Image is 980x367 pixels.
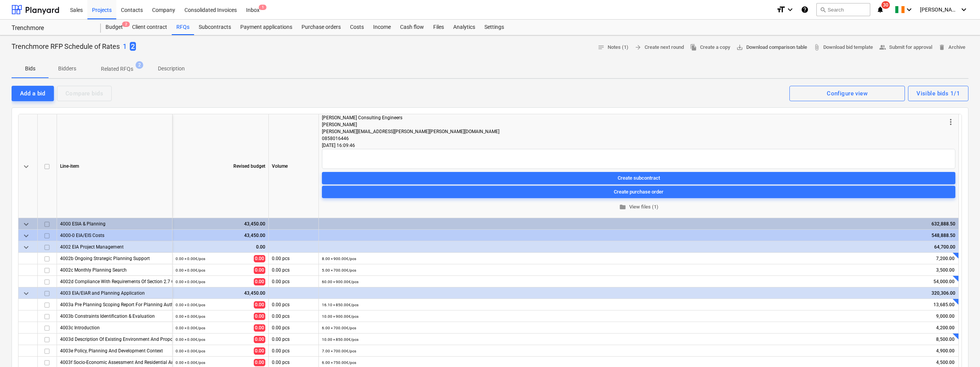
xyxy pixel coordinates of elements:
a: Analytics [449,20,480,35]
span: keyboard_arrow_down [22,220,31,229]
span: attach_file [813,44,820,51]
div: [PERSON_NAME] Consulting Engineers [322,114,946,121]
small: 6.00 × 700.00€ / pcs [322,326,356,330]
button: Create next round [632,42,687,53]
span: Create next round [635,43,684,52]
span: 0.00 [254,313,265,320]
span: 30 [881,1,890,9]
a: Income [369,20,395,35]
i: Knowledge base [801,5,809,14]
div: Configure view [827,88,868,98]
span: 4,200.00 [935,325,955,331]
div: 0.00 pcs [269,299,319,310]
span: 3,500.00 [935,267,955,274]
span: 4,900.00 [935,348,955,354]
small: 60.00 × 900.00€ / pcs [322,280,358,284]
span: 0.00 [254,278,265,285]
small: 8.00 × 900.00€ / pcs [322,257,356,261]
span: 13,685.00 [933,302,955,308]
div: 4003 EIA/EIAR and Planning Application [60,287,169,299]
span: 0.00 [254,324,265,332]
div: 4002c Monthly Planning Search [60,264,169,275]
p: Bidders [58,65,76,73]
button: Search [816,3,870,16]
a: Cash flow [395,20,429,35]
small: 6.00 × 750.00€ / pcs [322,360,356,365]
small: 7.00 × 700.00€ / pcs [322,349,356,353]
a: Payment applications [236,20,297,35]
button: Archive [935,42,968,53]
span: keyboard_arrow_down [22,231,31,240]
span: 54,000.00 [933,279,955,285]
div: Revised budget [173,114,269,218]
a: Download comparison table [733,42,810,53]
div: 0.00 pcs [269,276,319,287]
button: View files (1) [322,201,955,213]
a: Files [429,20,449,35]
i: keyboard_arrow_down [786,5,795,14]
p: Related RFQs [101,65,133,73]
span: 2 [130,42,136,51]
div: 548,888.50 [322,230,955,241]
div: 4003b Constraints Identification & Evaluation [60,310,169,322]
p: Trenchmore RFP Schedule of Rates [12,42,120,51]
span: [PERSON_NAME][EMAIL_ADDRESS][PERSON_NAME][PERSON_NAME][DOMAIN_NAME] [322,129,499,134]
a: Settings [480,20,509,35]
small: 5.00 × 700.00€ / pcs [322,268,356,272]
small: 0.00 × 0.00€ / pcs [176,349,205,353]
button: Notes (1) [595,42,632,53]
span: 8,500.00 [935,336,955,343]
div: 43,450.00 [176,218,265,230]
div: Line-item [57,114,173,218]
small: 16.10 × 850.00€ / pcs [322,303,358,307]
span: 0.00 [254,267,265,274]
div: 4002b Ongoing Strategic Planning Support [60,253,169,264]
span: [PERSON_NAME] [920,7,958,13]
p: Description [158,65,185,73]
div: 43,450.00 [176,287,265,299]
div: Subcontracts [194,20,236,35]
span: keyboard_arrow_down [22,243,31,252]
span: 2 [136,61,143,69]
div: 0858016446 [322,135,946,142]
span: more_vert [946,117,955,127]
div: Costs [345,20,369,35]
div: 320,306.00 [322,287,955,299]
i: keyboard_arrow_down [959,5,968,14]
span: Download comparison table [736,43,807,52]
span: 0.00 [254,301,265,309]
span: 0.00 [254,336,265,343]
div: [PERSON_NAME] [322,121,946,128]
span: keyboard_arrow_down [22,289,31,298]
span: Create a copy [690,43,730,52]
span: Submit for approval [879,43,932,52]
div: Visible bids 1/1 [916,88,960,98]
div: Create subcontract [618,173,660,182]
span: 7,200.00 [935,255,955,262]
button: 1 [123,42,127,52]
div: Chat Widget [941,330,980,367]
div: 0.00 pcs [269,345,319,357]
span: people_alt [879,44,886,51]
small: 0.00 × 0.00€ / pcs [176,337,205,342]
i: format_size [776,5,786,14]
div: 43,450.00 [176,230,265,241]
span: 2 [122,22,130,27]
small: 0.00 × 0.00€ / pcs [176,360,205,365]
span: 9,000.00 [935,313,955,320]
button: Visible bids 1/1 [908,86,968,101]
span: Download bid template [813,43,873,52]
p: Bids [21,65,39,73]
button: Add a bid [12,86,54,101]
span: 0.00 [254,359,265,366]
div: Purchase orders [297,20,345,35]
span: 1 [259,5,266,10]
span: 0.00 [254,347,265,355]
a: Download bid template [810,42,876,53]
div: [DATE] 16:09:46 [322,142,955,149]
div: 4003c Introduction [60,322,169,333]
p: 1 [123,42,127,51]
small: 10.00 × 900.00€ / pcs [322,314,358,319]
